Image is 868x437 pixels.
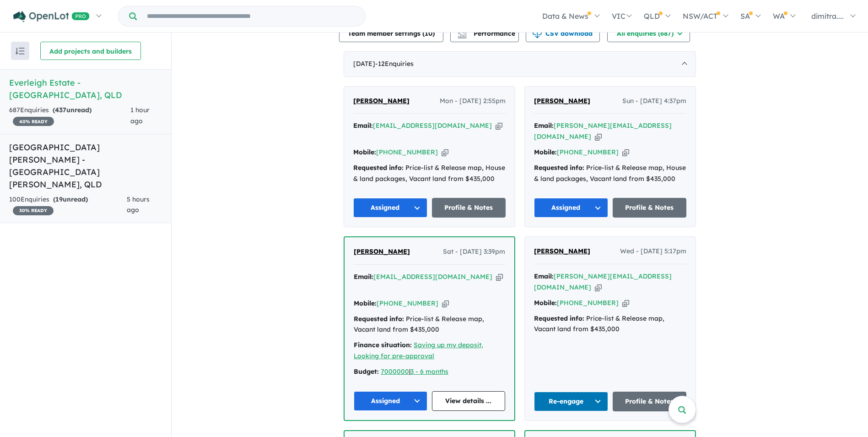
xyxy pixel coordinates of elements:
div: 687 Enquir ies [9,105,130,127]
span: - 12 Enquir ies [375,60,414,68]
a: [PHONE_NUMBER] [557,299,619,307]
a: [PERSON_NAME] [534,96,590,107]
img: Openlot PRO Logo White [13,11,90,22]
button: Assigned [353,198,427,218]
a: [PERSON_NAME][EMAIL_ADDRESS][DOMAIN_NAME] [534,272,672,291]
h5: [GEOGRAPHIC_DATA][PERSON_NAME] - [GEOGRAPHIC_DATA][PERSON_NAME] , QLD [9,141,162,191]
a: [PHONE_NUMBER] [557,148,619,156]
img: bar-chart.svg [458,32,467,38]
a: [PHONE_NUMBER] [376,148,438,156]
a: [PERSON_NAME][EMAIL_ADDRESS][DOMAIN_NAME] [534,121,672,141]
span: Sun - [DATE] 4:37pm [622,96,686,107]
button: Copy [622,298,629,308]
strong: ( unread) [53,195,88,203]
button: Copy [496,121,502,131]
button: All enquiries (687) [607,24,690,42]
span: [PERSON_NAME] [534,247,590,255]
strong: ( unread) [53,106,92,114]
span: Wed - [DATE] 5:17pm [620,246,686,257]
span: 10 [425,29,432,38]
strong: Email: [353,121,373,130]
span: 30 % READY [13,206,54,215]
a: 7000000 [381,367,409,376]
button: Team member settings (10) [339,24,443,42]
strong: Requested info: [354,315,404,323]
img: sort.svg [16,48,25,55]
button: Add projects and builders [40,42,141,60]
span: [PERSON_NAME] [353,97,410,105]
a: [PHONE_NUMBER] [377,299,438,307]
button: Copy [622,147,629,157]
strong: Mobile: [354,299,377,307]
span: 1 hour ago [130,106,150,125]
div: | [354,366,505,377]
div: 100 Enquir ies [9,194,127,216]
a: 3 - 6 months [410,367,448,376]
img: download icon [533,29,542,38]
a: Profile & Notes [613,392,687,411]
strong: Finance situation: [354,341,412,349]
strong: Email: [354,273,373,281]
span: dimitra.... [811,11,844,21]
span: 40 % READY [13,117,54,126]
a: [PERSON_NAME] [534,246,590,257]
div: [DATE] [344,51,696,77]
a: Saving up my deposit, Looking for pre-approval [354,341,483,360]
span: 5 hours ago [127,195,150,214]
strong: Requested info: [534,314,584,322]
span: [PERSON_NAME] [534,97,590,105]
span: [PERSON_NAME] [354,247,410,256]
strong: Email: [534,121,554,130]
strong: Requested info: [353,164,404,172]
a: View details ... [432,391,506,411]
a: [PERSON_NAME] [353,96,410,107]
button: CSV download [526,24,600,42]
button: Copy [595,132,602,142]
a: [EMAIL_ADDRESS][DOMAIN_NAME] [373,273,492,281]
button: Copy [442,147,448,157]
a: [EMAIL_ADDRESS][DOMAIN_NAME] [373,121,492,130]
div: Price-list & Release map, House & land packages, Vacant land from $435,000 [534,163,686,185]
a: [PERSON_NAME] [354,246,410,257]
strong: Mobile: [534,148,557,156]
button: Assigned [534,198,608,218]
strong: Mobile: [534,299,557,307]
h5: Everleigh Estate - [GEOGRAPHIC_DATA] , QLD [9,76,162,101]
button: Copy [595,283,602,292]
a: Profile & Notes [613,198,687,218]
a: Profile & Notes [432,198,506,218]
span: Sat - [DATE] 3:39pm [443,246,505,257]
button: Performance [450,24,519,42]
span: Performance [459,29,515,38]
button: Re-engage [534,392,608,411]
div: Price-list & Release map, House & land packages, Vacant land from $435,000 [353,163,506,185]
span: 437 [55,106,66,114]
span: Mon - [DATE] 2:55pm [440,96,506,107]
div: Price-list & Release map, Vacant land from $435,000 [354,314,505,336]
strong: Budget: [354,367,379,376]
button: Copy [496,272,503,282]
strong: Mobile: [353,148,376,156]
span: 19 [55,195,63,203]
strong: Requested info: [534,164,584,172]
div: Price-list & Release map, Vacant land from $435,000 [534,313,686,335]
input: Try estate name, suburb, builder or developer [139,6,363,26]
button: Assigned [354,391,427,411]
strong: Email: [534,272,554,280]
button: Copy [442,299,449,308]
